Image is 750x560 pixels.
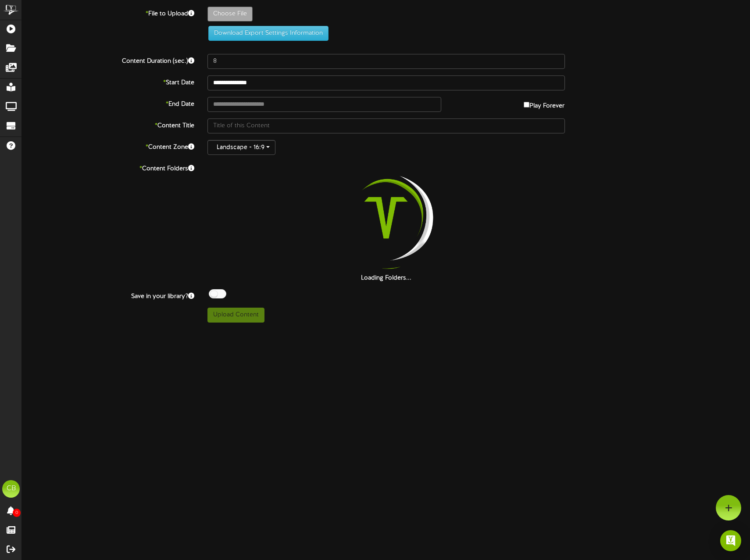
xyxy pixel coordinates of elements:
a: Download Export Settings Information [204,30,329,36]
label: Content Duration (sec.) [15,54,201,66]
label: Content Folders [15,162,201,173]
label: File to Upload [15,7,201,18]
input: Play Forever [524,102,529,108]
label: Content Title [15,118,201,130]
div: CB [2,480,20,498]
img: loading-spinner-2.png [330,162,442,274]
label: Start Date [15,75,201,87]
label: End Date [15,97,201,109]
button: Landscape - 16:9 [207,140,275,155]
input: Title of this Content [207,118,565,133]
label: Content Zone [15,140,201,152]
label: Save in your library? [15,289,201,301]
div: Open Intercom Messenger [720,530,741,551]
button: Download Export Settings Information [208,26,329,41]
span: 0 [13,509,21,517]
strong: Loading Folders... [361,275,411,281]
button: Upload Content [207,308,264,323]
label: Play Forever [524,97,564,111]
